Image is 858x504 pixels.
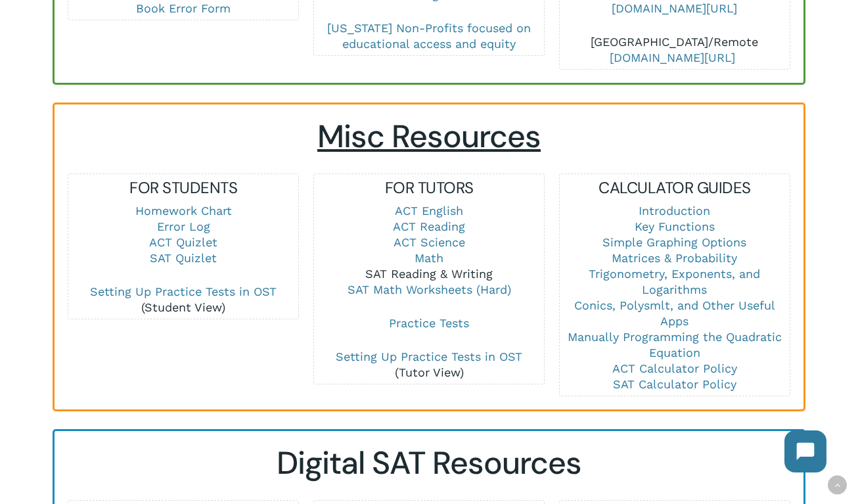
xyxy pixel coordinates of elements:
p: (Student View) [68,284,298,315]
a: Setting Up Practice Tests in OST [336,350,522,363]
p: [GEOGRAPHIC_DATA]/Remote [560,34,789,66]
a: ACT Reading [393,219,465,233]
a: SAT Reading & Writing [365,267,493,281]
a: ACT Calculator Policy [612,361,737,375]
a: Setting Up Practice Tests in OST [90,285,277,298]
a: [DOMAIN_NAME][URL] [610,51,735,64]
a: Practice Tests [389,316,469,330]
a: Homework Chart [135,204,232,218]
span: Misc Resources [317,116,541,157]
a: ACT English [395,204,463,218]
a: Trigonometry, Exponents, and Logarithms [589,267,760,296]
a: Introduction [639,204,710,218]
a: Math [415,251,443,265]
a: Book Error Form [136,1,231,15]
iframe: Chatbot [771,417,840,486]
a: Key Functions [635,219,715,233]
a: Conics, Polysmlt, and Other Useful Apps [574,298,775,328]
a: ACT Science [394,235,465,249]
a: [US_STATE] Non-Profits focused on educational access and equity [327,21,531,51]
h5: CALCULATOR GUIDES [560,177,789,198]
h2: Digital SAT Resources [68,444,790,482]
h5: FOR STUDENTS [68,177,298,198]
a: SAT Math Worksheets (Hard) [348,283,511,296]
a: Simple Graphing Options [602,235,746,249]
p: (Tutor View) [314,349,543,380]
a: SAT Calculator Policy [613,377,736,391]
a: Error Log [157,219,210,233]
a: [DOMAIN_NAME][URL] [612,1,737,15]
h5: FOR TUTORS [314,177,543,198]
a: Matrices & Probability [612,251,737,265]
a: Manually Programming the Quadratic Equation [568,330,782,359]
a: SAT Quizlet [150,251,217,265]
a: ACT Quizlet [149,235,217,249]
